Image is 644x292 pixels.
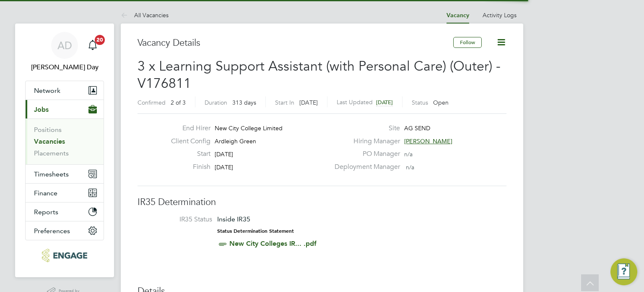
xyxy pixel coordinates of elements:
[26,81,104,100] button: Network
[215,163,233,171] span: [DATE]
[34,87,60,95] span: Network
[26,118,104,164] div: Jobs
[34,149,69,157] a: Placements
[337,98,373,106] label: Last Updated
[34,170,69,178] span: Timesheets
[406,163,414,171] span: n/a
[34,126,62,134] a: Positions
[25,32,104,72] a: AD[PERSON_NAME] Day
[483,11,517,19] a: Activity Logs
[404,137,452,145] span: [PERSON_NAME]
[404,150,413,158] span: n/a
[433,99,449,106] span: Open
[26,165,104,183] button: Timesheets
[34,137,65,145] a: Vacancies
[34,208,58,216] span: Reports
[146,215,212,224] label: IR35 Status
[453,37,482,48] button: Follow
[229,239,317,247] a: New City Colleges IR... .pdf
[205,99,227,106] label: Duration
[26,203,104,221] button: Reports
[25,62,104,72] span: Amie Day
[26,221,104,240] button: Preferences
[330,150,400,158] label: PO Manager
[15,24,114,277] nav: Main navigation
[34,227,70,235] span: Preferences
[84,32,101,59] a: 20
[376,99,393,106] span: [DATE]
[138,58,501,92] span: 3 x Learning Support Assistant (with Personal Care) (Outer) - V176811
[138,99,166,106] label: Confirmed
[95,35,105,45] span: 20
[164,163,210,171] label: Finish
[26,100,104,118] button: Jobs
[34,105,49,113] span: Jobs
[164,124,210,133] label: End Hirer
[610,258,637,285] button: Engage Resource Center
[42,249,87,262] img: morganhunt-logo-retina.png
[34,189,57,197] span: Finance
[412,99,428,106] label: Status
[275,99,294,106] label: Start In
[164,150,210,158] label: Start
[330,163,400,171] label: Deployment Manager
[164,137,210,146] label: Client Config
[138,196,506,208] h3: IR35 Determination
[215,124,283,132] span: New City College Limited
[232,99,256,106] span: 313 days
[447,12,469,19] a: Vacancy
[26,184,104,202] button: Finance
[121,11,169,19] a: All Vacancies
[25,249,104,262] a: Go to home page
[299,99,318,106] span: [DATE]
[138,37,453,49] h3: Vacancy Details
[404,124,430,132] span: AG SEND
[215,150,233,158] span: [DATE]
[171,99,186,106] span: 2 of 3
[330,124,400,133] label: Site
[215,137,256,145] span: Ardleigh Green
[217,215,250,223] span: Inside IR35
[330,137,400,146] label: Hiring Manager
[57,40,72,51] span: AD
[217,228,294,234] strong: Status Determination Statement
